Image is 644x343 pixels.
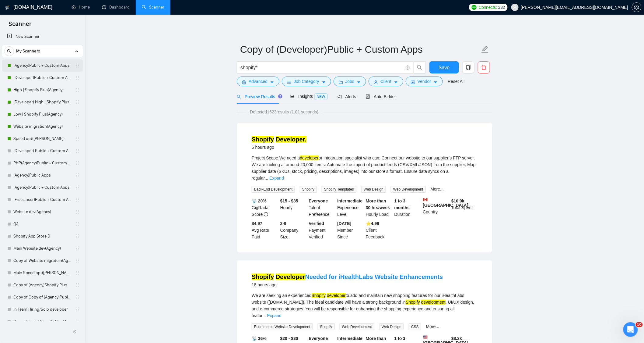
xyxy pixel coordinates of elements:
a: Low | Shopify Plus(Agency) [13,108,71,120]
button: copy [462,61,474,73]
a: Speed opt([PERSON_NAME]) [13,133,71,145]
b: [DATE] [337,221,351,226]
span: holder [75,234,80,239]
span: notification [338,95,342,99]
a: (Developer)Public + Custom Apps [13,72,71,84]
div: Tooltip anchor [278,94,283,99]
b: [GEOGRAPHIC_DATA] [423,198,469,208]
a: More... [426,324,439,329]
img: logo [5,3,9,13]
div: We are seeking an experienced to add and maintain new shopping features for our iHealthLabs websi... [252,292,478,319]
input: Scanner name... [240,42,480,57]
span: NEW [314,93,328,100]
span: holder [75,307,80,312]
span: holder [75,100,80,105]
a: High | Shopify Plus(Agency) [13,84,71,96]
span: caret-down [433,80,438,84]
div: Client Feedback [365,220,393,240]
span: holder [75,88,80,92]
a: Copy of Copy of (Agency)Public + Custom Apps [13,291,71,303]
b: 📡 36% [252,336,267,341]
span: Web Development [391,186,426,193]
span: Ecommerce Website Development [252,323,313,330]
span: Web Development [340,323,375,330]
a: PHP(Agency)Public + Custom Apps [13,157,71,169]
mark: Developer. [276,136,306,143]
a: Expand [267,313,282,318]
b: Intermediate [337,336,362,341]
mark: Shopify [252,273,274,280]
a: Website migration(Agency) [13,120,71,133]
a: (Agency)Public Apps [13,169,71,181]
a: QA [13,218,71,230]
span: Shopify [300,186,317,193]
b: More than 30 hrs/week [366,198,390,210]
span: holder [75,197,80,202]
span: double-left [72,329,79,335]
span: 332 [498,4,505,11]
span: holder [75,270,80,275]
a: Copy of High | Shopify Plus(Agency) [13,316,71,328]
input: Search Freelance Jobs... [240,64,403,71]
mark: developer [300,155,319,160]
b: $ 8.2k [451,336,462,341]
span: Vendor [418,78,431,85]
b: Everyone [309,198,328,203]
b: Everyone [309,336,328,341]
span: holder [75,161,80,166]
a: Copy of (Agency)Shopify Plus [13,279,71,291]
span: Save [439,64,450,71]
div: GigRadar Score [250,198,279,218]
span: holder [75,258,80,263]
b: $15 - $35 [280,198,298,203]
button: barsJob Categorycaret-down [282,77,331,86]
div: Hourly Load [365,198,393,218]
span: search [414,65,425,70]
a: In Team Hiring/Solo developer [13,303,71,316]
span: CSS [409,323,421,330]
span: ... [262,313,266,318]
mark: Developer [276,273,305,280]
button: search [414,61,426,73]
span: holder [75,75,80,80]
span: Alerts [338,94,356,99]
span: Client [380,78,391,85]
button: settingAdvancedcaret-down [237,77,279,86]
div: Project Scope We need a or integration specialist who can: Connect our website to our supplier’s ... [252,155,478,181]
span: holder [75,283,80,288]
b: 1 to 3 months [394,198,410,210]
button: idcardVendorcaret-down [406,77,443,86]
a: (Agency)Public + Custom Apps [13,59,71,72]
div: Total Spent [450,198,479,218]
b: ⭐️ 4.99 [366,221,379,226]
span: user [374,80,378,84]
span: idcard [411,80,415,84]
span: holder [75,295,80,300]
span: setting [242,80,246,84]
b: $4.97 [252,221,262,226]
span: copy [463,65,474,70]
span: folder [339,80,343,84]
a: setting [632,5,642,10]
div: Company Size [279,220,308,240]
b: $20 - $30 [280,336,298,341]
span: Web Design [379,323,404,330]
a: Reset All [448,78,464,85]
span: holder [75,124,80,129]
span: Web Design [361,186,386,193]
span: Detected 1623 results (1.01 seconds) [246,109,323,115]
div: Avg Rate Paid [250,220,279,240]
span: Scanner [4,20,36,32]
span: caret-down [322,80,326,84]
span: My Scanners [16,45,40,57]
div: Hourly [279,198,308,218]
span: holder [75,185,80,190]
button: userClientcaret-down [369,77,403,86]
div: 5 hours ago [252,144,306,151]
span: ... [265,176,268,180]
div: 18 hours ago [252,281,443,288]
span: Auto Bidder [366,94,396,99]
span: Jobs [345,78,355,85]
span: info-circle [264,212,268,216]
span: holder [75,148,80,153]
